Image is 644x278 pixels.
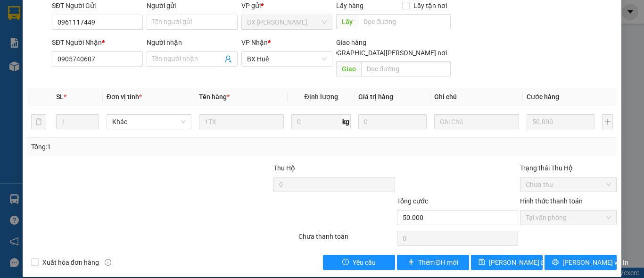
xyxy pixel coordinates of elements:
[273,164,295,172] span: Thu Hộ
[434,114,519,129] input: Ghi Chú
[39,257,103,268] span: Xuất hóa đơn hàng
[602,114,613,129] button: plus
[52,0,143,11] div: SĐT Người Gửi
[479,259,485,266] span: save
[526,177,611,192] span: Chưa thu
[361,61,451,76] input: Dọc đường
[336,2,363,9] span: Lấy hàng
[341,114,351,129] span: kg
[562,257,628,268] span: [PERSON_NAME] và In
[418,257,458,268] span: Thêm ĐH mới
[527,93,559,101] span: Cước hàng
[112,115,186,129] span: Khác
[52,37,143,48] div: SĐT Người Nhận
[358,114,426,129] input: 0
[358,14,451,29] input: Dọc đường
[342,259,349,266] span: exclamation-circle
[199,93,230,101] span: Tên hàng
[520,197,583,205] label: Hình thức thanh toán
[247,52,327,66] span: BX Huế
[105,259,111,266] span: info-circle
[241,39,268,46] span: VP Nhận
[297,231,396,248] div: Chưa thanh toán
[31,142,249,152] div: Tổng: 1
[353,257,376,268] span: Yêu cầu
[224,55,232,63] span: user-add
[545,255,617,270] button: printer[PERSON_NAME] và In
[199,114,284,129] input: VD: Bàn, Ghế
[526,211,611,225] span: Tại văn phòng
[336,39,366,46] span: Giao hàng
[397,255,469,270] button: plusThêm ĐH mới
[430,88,523,106] th: Ghi chú
[471,255,543,270] button: save[PERSON_NAME] đổi
[318,48,451,58] span: [GEOGRAPHIC_DATA][PERSON_NAME] nơi
[336,61,361,76] span: Giao
[107,93,142,101] span: Đơn vị tính
[31,114,46,129] button: delete
[147,0,238,11] div: Người gửi
[336,14,358,29] span: Lấy
[410,0,451,11] span: Lấy tận nơi
[147,37,238,48] div: Người nhận
[358,93,393,101] span: Giá trị hàng
[56,93,64,101] span: SL
[397,197,428,205] span: Tổng cước
[247,15,327,29] span: BX Phạm Văn Đồng
[489,257,550,268] span: [PERSON_NAME] đổi
[520,163,617,173] div: Trạng thái Thu Hộ
[408,259,414,266] span: plus
[304,93,338,101] span: Định lượng
[527,114,594,129] input: 0
[552,259,559,266] span: printer
[241,0,332,11] div: VP gửi
[323,255,395,270] button: exclamation-circleYêu cầu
